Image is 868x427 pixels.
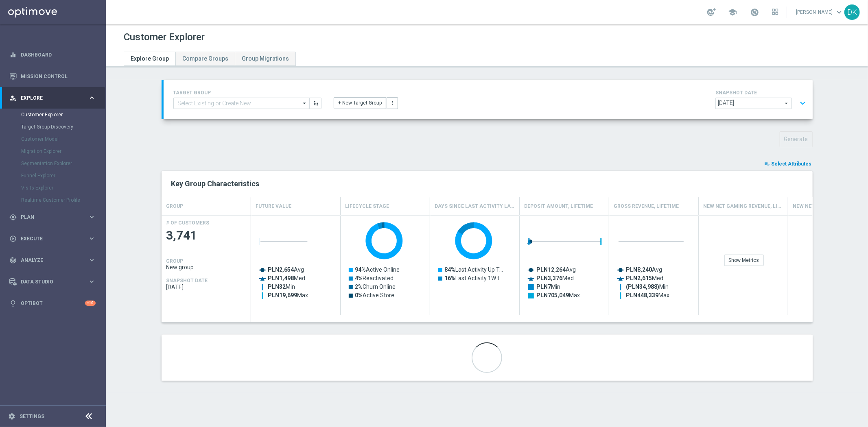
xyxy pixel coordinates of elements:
[844,4,860,20] div: DK
[9,257,17,264] i: track_changes
[9,214,96,220] button: gps_fixed Plan keyboard_arrow_right
[268,292,297,298] tspan: PLN19,699
[21,182,105,194] div: Visits Explorer
[268,292,308,298] text: Max
[435,199,514,213] h4: Days Since Last Activity Layer, Non Depositor
[166,258,184,264] h4: GROUP
[21,194,105,206] div: Realtime Customer Profile
[525,199,593,213] h4: Deposit Amount, Lifetime
[444,266,503,273] text: Last Activity Up T…
[536,292,569,298] tspan: PLN705,049
[85,301,96,306] div: +10
[355,292,363,298] tspan: 0%
[166,228,246,244] span: 3,741
[626,292,658,298] tspan: PLN448,339
[9,300,17,307] i: lightbulb
[20,414,44,419] a: Settings
[9,257,88,264] div: Analyze
[88,213,96,221] i: keyboard_arrow_right
[21,65,96,87] a: Mission Control
[355,266,400,273] text: Active Online
[9,278,88,285] div: Data Studio
[21,133,105,145] div: Customer Model
[21,111,85,118] a: Customer Explorer
[9,73,96,80] button: Mission Control
[182,55,228,62] span: Compare Groups
[256,199,292,213] h4: Future Value
[21,170,105,182] div: Funnel Explorer
[9,65,96,87] div: Mission Control
[536,283,560,290] text: Min
[355,275,363,281] tspan: 4%
[88,278,96,285] i: keyboard_arrow_right
[9,51,17,59] i: equalizer
[173,88,803,111] div: TARGET GROUP arrow_drop_down + New Target Group more_vert SNAPSHOT DATE arrow_drop_down expand_more
[444,275,455,281] tspan: 16%
[355,283,363,290] tspan: 2%
[355,283,396,290] text: Churn Online
[9,235,96,242] button: play_circle_outline Execute keyboard_arrow_right
[536,266,566,273] tspan: PLN12,264
[21,145,105,157] div: Migration Explorer
[536,275,574,281] text: Med
[9,235,88,242] div: Execute
[21,279,88,284] span: Data Studio
[21,44,96,65] a: Dashboard
[21,121,105,133] div: Target Group Discovery
[88,235,96,242] i: keyboard_arrow_right
[21,236,88,241] span: Execute
[9,95,96,101] button: person_search Explore keyboard_arrow_right
[9,44,96,65] div: Dashboard
[728,8,737,17] span: school
[387,97,398,109] button: more_vert
[166,220,210,226] h4: # OF CUSTOMERS
[765,161,770,167] i: playlist_add_check
[166,278,208,283] h4: SNAPSHOT DATE
[626,283,659,290] tspan: (PLN34,988)
[764,159,813,168] button: playlist_add_check Select Attributes
[536,266,576,273] text: Avg
[334,97,386,109] button: + New Target Group
[835,8,844,17] span: keyboard_arrow_down
[173,90,321,96] h4: TARGET GROUP
[536,292,580,298] text: Max
[268,275,305,281] text: Med
[626,275,663,281] text: Med
[9,279,96,285] button: Data Studio keyboard_arrow_right
[268,283,286,290] tspan: PLN32
[626,283,669,290] text: Min
[9,300,96,307] button: lightbulb Optibot +10
[9,213,88,221] div: Plan
[355,292,394,298] text: Active Store
[301,98,309,109] i: arrow_drop_down
[626,266,662,273] text: Avg
[268,266,294,273] tspan: PLN2,654
[9,94,88,102] div: Explore
[345,199,389,213] h4: Lifecycle Stage
[614,199,679,213] h4: Gross Revenue, Lifetime
[166,199,184,213] h4: GROUP
[242,55,289,62] span: Group Migrations
[21,96,88,100] span: Explore
[355,266,366,273] tspan: 94%
[704,199,783,213] h4: New Net Gaming Revenue, Lifetime
[171,179,803,189] h2: Key Group Characteristics
[124,31,205,43] h1: Customer Explorer
[9,213,17,221] i: gps_fixed
[21,109,105,121] div: Customer Explorer
[626,275,652,281] tspan: PLN2,615
[21,215,88,220] span: Plan
[21,258,88,263] span: Analyze
[9,257,96,264] button: track_changes Analyze keyboard_arrow_right
[173,98,309,109] input: Select Existing or Create New
[9,94,17,102] i: person_search
[795,6,844,18] a: [PERSON_NAME]keyboard_arrow_down
[268,266,304,273] text: Avg
[268,275,294,281] tspan: PLN1,498
[780,131,813,147] button: Generate
[88,256,96,264] i: keyboard_arrow_right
